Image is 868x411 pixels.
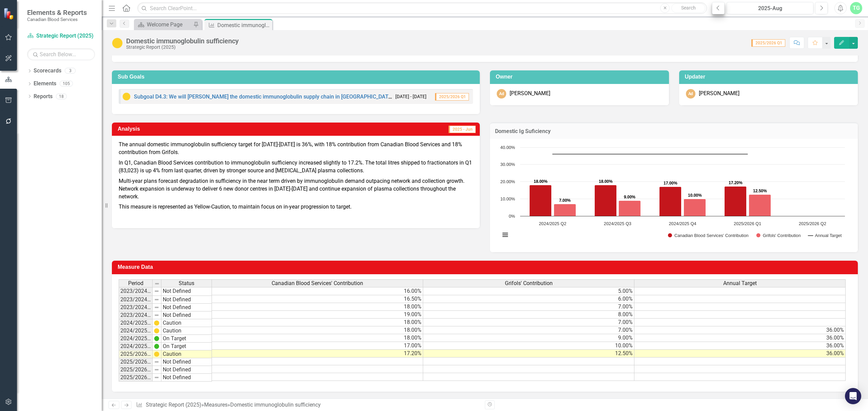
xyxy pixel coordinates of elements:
[128,280,143,286] span: Period
[808,233,842,238] button: Show Annual Target
[119,176,473,202] p: Multi-year plans forecast degradation in sufficiency in the near term driven by immunoglobulin de...
[56,93,67,99] div: 18
[686,89,695,99] div: Ad
[161,296,212,304] td: Not Defined
[119,311,153,319] td: 2023/2024 Q4
[119,350,153,358] td: 2025/2026 Q1
[212,319,423,326] td: 18.00%
[212,303,423,311] td: 18.00%
[723,280,757,286] span: Annual Target
[34,67,61,75] a: Scorecards
[505,280,553,286] span: Grifols' Contribution
[496,74,666,80] h3: Owner
[599,179,613,184] text: 18.00%
[34,93,53,101] a: Reports
[154,312,159,318] img: 8DAGhfEEPCf229AAAAAElFTkSuQmCC
[27,17,87,22] small: Canadian Blood Services
[154,281,160,286] img: 8DAGhfEEPCf229AAAAAElFTkSuQmCC
[161,311,212,319] td: Not Defined
[669,221,696,226] text: 2024/2025 Q4
[161,319,212,327] td: Caution
[534,179,548,184] text: 18.00%
[668,233,749,238] button: Show Canadian Blood Services' Contribution
[34,80,56,88] a: Elements
[27,48,95,60] input: Search Below...
[699,90,739,98] div: [PERSON_NAME]
[727,2,813,14] button: 2025-Aug
[212,350,423,358] td: 17.20%
[119,335,153,343] td: 2024/2025 Q3
[212,287,423,295] td: 16.00%
[161,335,212,343] td: On Target
[554,204,576,216] path: 2024/2025 Q2, 7. Grifols' Contribution.
[850,2,862,14] button: TG
[119,343,153,350] td: 2024/2025 Q4
[230,402,321,408] div: Domestic immunoglobulin sufficiency
[495,128,853,134] h3: Domestic Ig Suficiency
[634,334,846,342] td: 36.00%
[684,199,706,216] path: 2024/2025 Q4, 10. Grifols' Contribution.
[27,32,95,40] a: Strategic Report (2025)
[204,402,228,408] a: Measures
[154,351,159,357] img: Yx0AAAAASUVORK5CYII=
[154,328,159,333] img: Yx0AAAAASUVORK5CYII=
[212,311,423,319] td: 19.00%
[161,350,212,358] td: Caution
[65,68,76,74] div: 3
[500,230,510,240] button: View chart menu, Chart
[118,264,854,270] h3: Measure Data
[497,144,848,245] svg: Interactive chart
[753,189,767,193] text: 12.50%
[659,187,682,216] path: 2024/2025 Q4, 17. Canadian Blood Services' Contribution.
[734,221,761,226] text: 2025/2026 Q1
[146,402,201,408] a: Strategic Report (2025)
[119,304,153,311] td: 2023/2024 Q3
[671,3,705,13] button: Search
[530,185,552,216] path: 2024/2025 Q2, 18. Canadian Blood Services' Contribution.
[161,327,212,335] td: Caution
[604,221,631,226] text: 2024/2025 Q3
[126,37,239,45] div: Domestic immunoglobulin sufficiency
[161,374,212,382] td: Not Defined
[134,93,395,100] a: Subgoal D4.3: We will [PERSON_NAME] the domestic immunoglobulin supply chain in [GEOGRAPHIC_DATA].
[272,280,363,286] span: Canadian Blood Services' Contribution
[685,74,855,80] h3: Updater
[161,304,212,311] td: Not Defined
[500,179,515,184] text: 20.00%
[161,343,212,350] td: On Target
[136,20,192,29] a: Welcome Page
[423,342,634,350] td: 10.00%
[154,336,159,341] img: IjK2lU6JAAAAAElFTkSuQmCC
[161,287,212,296] td: Not Defined
[119,327,153,335] td: 2024/2025 Q2
[559,198,571,203] text: 7.00%
[27,8,87,17] span: Elements & Reports
[119,141,473,158] p: The annual domestic immunoglobulin sufficiency target for [DATE]-[DATE] is 36%, with 18% contribu...
[729,180,743,185] text: 17.20%
[212,334,423,342] td: 18.00%
[751,39,785,47] span: 2025/2026 Q1
[539,221,566,226] text: 2024/2025 Q2
[497,89,506,99] div: Ad
[119,158,473,176] p: In Q1, Canadian Blood Services contribution to immunoglobulin sufficiency increased slightly to 1...
[423,311,634,319] td: 8.00%
[119,296,153,304] td: 2023/2024 Q2
[118,126,277,132] h3: Analysis
[497,144,851,245] div: Chart. Highcharts interactive chart.
[147,20,192,29] div: Welcome Page
[119,319,153,327] td: 2024/2025 Q1
[212,342,423,350] td: 17.00%
[634,342,846,350] td: 36.00%
[3,7,15,19] img: ClearPoint Strategy
[845,388,861,404] div: Open Intercom Messenger
[60,81,73,87] div: 105
[619,201,641,216] path: 2024/2025 Q3, 9. Grifols' Contribution.
[729,4,811,13] div: 2025-Aug
[500,145,515,150] text: 40.00%
[154,320,159,326] img: Yx0AAAAASUVORK5CYII=
[510,90,550,98] div: [PERSON_NAME]
[595,185,617,216] path: 2024/2025 Q3, 18. Canadian Blood Services' Contribution.
[154,288,159,294] img: 8DAGhfEEPCf229AAAAAElFTkSuQmCC
[634,326,846,334] td: 36.00%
